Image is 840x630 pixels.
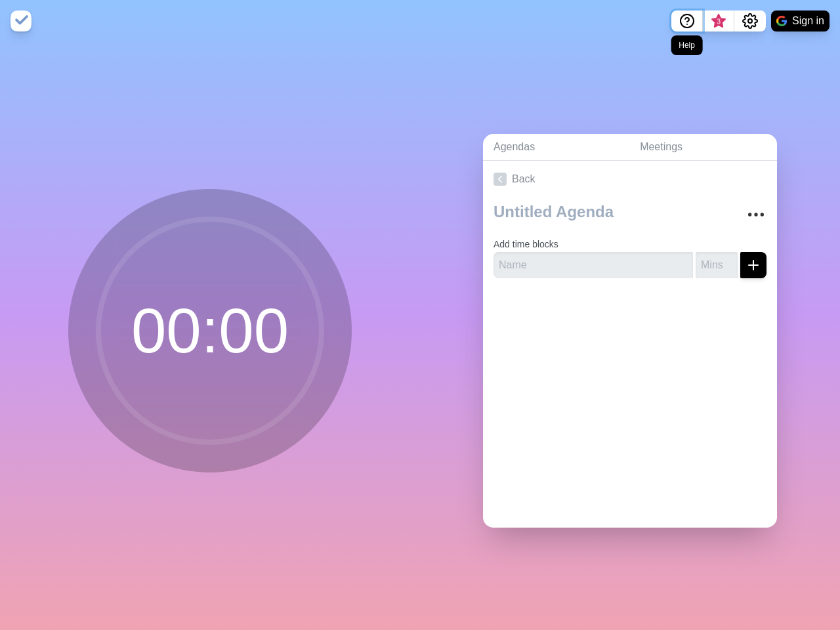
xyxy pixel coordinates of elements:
[771,10,829,31] button: Sign in
[493,239,558,249] label: Add time blocks
[483,134,629,161] a: Agendas
[10,10,31,31] img: timeblocks logo
[734,10,766,31] button: Settings
[493,252,693,278] input: Name
[483,161,777,198] a: Back
[703,10,734,31] button: What’s new
[776,16,787,26] img: google logo
[713,16,724,27] span: 3
[696,252,738,278] input: Mins
[629,134,777,161] a: Meetings
[743,201,769,228] button: More
[671,10,703,31] button: Help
